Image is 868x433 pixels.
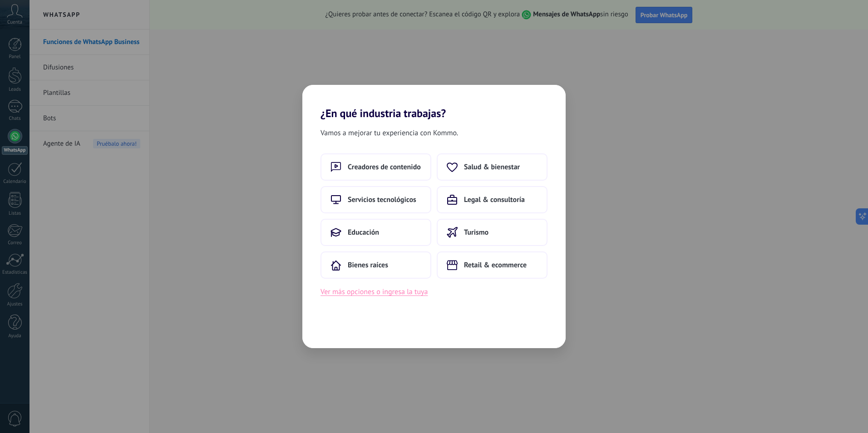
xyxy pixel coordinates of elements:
span: Turismo [464,228,488,237]
button: Legal & consultoría [437,186,547,213]
span: Bienes raíces [348,261,388,270]
button: Salud & bienestar [437,153,547,181]
h2: ¿En qué industria trabajas? [302,85,566,120]
span: Creadores de contenido [348,162,421,172]
button: Bienes raíces [321,251,431,279]
span: Salud & bienestar [464,162,520,172]
button: Educación [321,219,431,246]
span: Retail & ecommerce [464,261,527,270]
span: Educación [348,228,379,237]
span: Servicios tecnológicos [348,195,416,204]
span: Vamos a mejorar tu experiencia con Kommo. [321,127,458,139]
span: Legal & consultoría [464,195,525,204]
button: Retail & ecommerce [437,251,547,279]
button: Servicios tecnológicos [321,186,431,213]
button: Turismo [437,219,547,246]
button: Ver más opciones o ingresa la tuya [321,286,428,298]
button: Creadores de contenido [321,153,431,181]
